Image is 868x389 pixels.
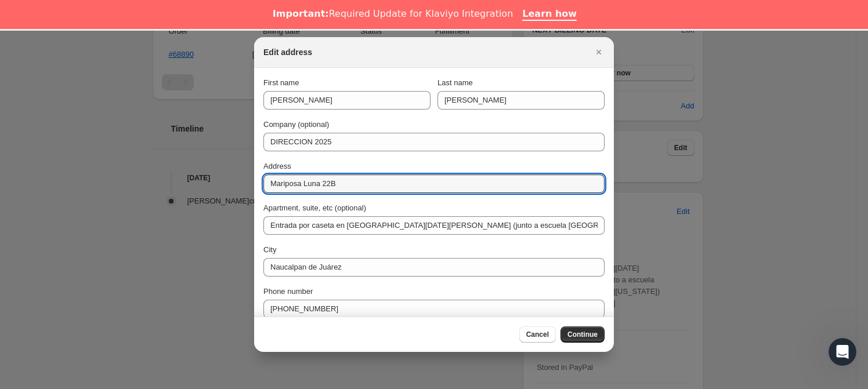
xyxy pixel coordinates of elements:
h2: Edit address [263,46,312,58]
a: Learn how [522,8,577,21]
button: Close [591,44,607,60]
div: Required Update for Klaviyo Integration [273,8,513,20]
span: Company (optional) [263,120,329,129]
span: City [263,245,276,254]
button: Continue [560,326,605,343]
span: Apartment, suite, etc (optional) [263,203,366,212]
b: Important: [273,8,329,19]
span: First name [263,78,299,87]
span: Phone number [263,287,313,296]
button: Cancel [519,326,556,343]
span: Cancel [526,330,549,339]
span: Continue [567,330,598,339]
span: Last name [437,78,473,87]
iframe: Intercom live chat [829,338,856,366]
span: Address [263,162,291,170]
